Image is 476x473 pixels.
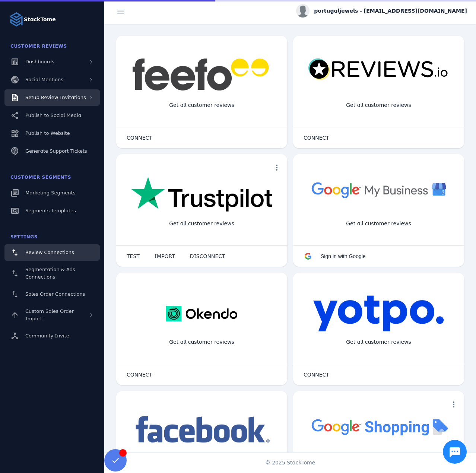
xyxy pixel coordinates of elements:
[190,254,225,259] span: DISCONNECT
[24,16,56,23] strong: StackTome
[25,208,76,213] span: Segments Templates
[4,125,100,142] a: Publish to Website
[4,286,100,302] a: Sales Order Connections
[147,249,183,264] button: IMPORT
[446,397,461,412] button: more
[163,95,240,115] div: Get all customer reviews
[334,451,422,470] div: Import Products from Google
[25,130,70,136] span: Publish to Website
[9,12,24,27] img: Logo image
[265,459,315,467] span: © 2025 StackTome
[166,295,237,332] img: okendo.webp
[131,177,272,213] img: trustpilot.png
[127,254,140,259] span: TEST
[4,185,100,201] a: Marketing Segments
[183,249,233,264] button: DISCONNECT
[127,372,152,377] span: CONNECT
[25,77,63,82] span: Social Mentions
[296,4,467,18] button: portugaljewels - [EMAIL_ADDRESS][DOMAIN_NAME]
[4,143,100,159] a: Generate Support Tickets
[25,59,54,64] span: Dashboards
[10,44,67,49] span: Customer Reviews
[4,203,100,219] a: Segments Templates
[25,190,75,196] span: Marketing Segments
[119,130,160,145] button: CONNECT
[4,107,100,124] a: Publish to Social Media
[25,250,74,255] span: Review Connections
[119,367,160,382] button: CONNECT
[155,254,175,259] span: IMPORT
[25,112,81,118] span: Publish to Social Media
[340,214,417,234] div: Get all customer reviews
[25,308,74,321] span: Custom Sales Order Import
[163,214,240,234] div: Get all customer reviews
[340,95,417,115] div: Get all customer reviews
[296,367,337,382] button: CONNECT
[304,135,329,140] span: CONNECT
[313,295,444,332] img: yotpo.png
[25,333,69,339] span: Community Invite
[296,130,337,145] button: CONNECT
[296,4,310,18] img: profile.jpg
[269,160,284,175] button: more
[308,58,449,81] img: reviewsio.svg
[10,234,38,239] span: Settings
[10,175,71,180] span: Customer Segments
[314,7,467,15] span: portugaljewels - [EMAIL_ADDRESS][DOMAIN_NAME]
[127,135,152,140] span: CONNECT
[131,413,272,447] img: facebook.png
[4,262,100,285] a: Segmentation & Ads Connections
[25,291,85,297] span: Sales Order Connections
[308,413,449,440] img: googleshopping.png
[296,249,373,264] button: Sign in with Google
[4,328,100,344] a: Community Invite
[340,332,417,352] div: Get all customer reviews
[25,95,86,100] span: Setup Review Invitations
[4,244,100,261] a: Review Connections
[25,267,75,280] span: Segmentation & Ads Connections
[321,253,366,259] span: Sign in with Google
[304,372,329,377] span: CONNECT
[25,148,87,154] span: Generate Support Tickets
[131,58,272,91] img: feefo.png
[119,249,147,264] button: TEST
[308,177,449,203] img: googlebusiness.png
[163,332,240,352] div: Get all customer reviews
